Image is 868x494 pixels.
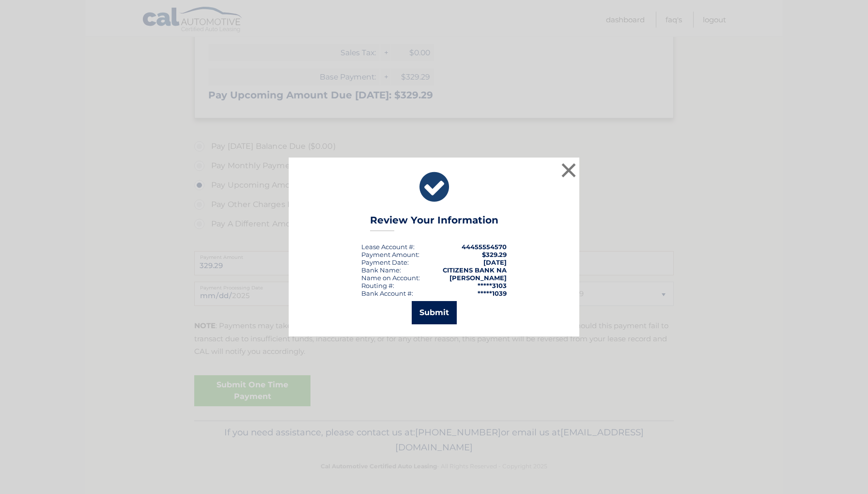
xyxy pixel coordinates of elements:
[412,301,457,324] button: Submit
[462,243,507,251] strong: 44455554570
[361,266,401,274] div: Bank Name:
[482,251,507,258] span: $329.29
[361,243,415,251] div: Lease Account #:
[449,274,507,282] strong: [PERSON_NAME]
[361,251,419,258] div: Payment Amount:
[361,258,409,266] div: :
[483,258,507,266] span: [DATE]
[361,274,420,282] div: Name on Account:
[443,266,507,274] strong: CITIZENS BANK NA
[370,214,498,231] h3: Review Your Information
[559,160,578,180] button: ×
[361,289,413,297] div: Bank Account #:
[361,258,407,266] span: Payment Date
[361,282,394,289] div: Routing #:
